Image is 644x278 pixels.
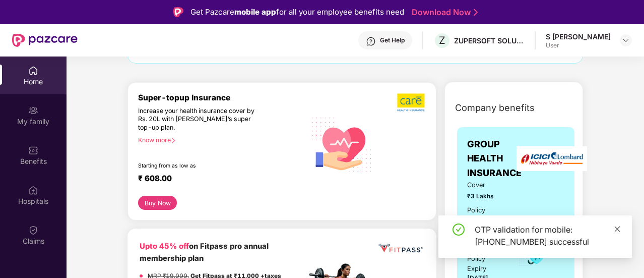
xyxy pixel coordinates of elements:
img: svg+xml;base64,PHN2ZyBpZD0iSGVscC0zMngzMiIgeG1sbnM9Imh0dHA6Ly93d3cudzMub3JnLzIwMDAvc3ZnIiB3aWR0aD... [366,36,376,46]
div: User [546,41,611,49]
div: Policy issued [467,205,504,226]
b: Upto 45% off [140,242,189,251]
span: Company benefits [455,101,535,115]
img: b5dec4f62d2307b9de63beb79f102df3.png [397,93,426,112]
img: svg+xml;base64,PHN2ZyB3aWR0aD0iMjAiIGhlaWdodD0iMjAiIHZpZXdCb3g9IjAgMCAyMCAyMCIgZmlsbD0ibm9uZSIgeG... [28,105,38,116]
div: Know more [138,136,300,143]
span: ₹3 Lakhs [467,192,504,201]
img: Stroke [474,7,478,18]
img: insurerLogo [517,146,587,171]
span: GROUP HEALTH INSURANCE [467,137,522,180]
a: Download Now [412,7,475,18]
div: Get Help [380,36,405,44]
strong: mobile app [234,7,276,17]
span: Z [439,34,445,46]
span: Cover [467,180,504,190]
div: Get Pazcare for all your employee benefits need [190,6,404,18]
img: svg+xml;base64,PHN2ZyBpZD0iSG9tZSIgeG1sbnM9Imh0dHA6Ly93d3cudzMub3JnLzIwMDAvc3ZnIiB3aWR0aD0iMjAiIG... [28,66,38,76]
img: New Pazcare Logo [12,34,78,47]
img: fppp.png [377,241,424,255]
img: Logo [173,7,183,17]
button: Buy Now [138,196,177,210]
img: svg+xml;base64,PHN2ZyB4bWxucz0iaHR0cDovL3d3dy53My5vcmcvMjAwMC9zdmciIHhtbG5zOnhsaW5rPSJodHRwOi8vd3... [306,107,378,181]
div: S [PERSON_NAME] [546,32,611,41]
span: right [171,138,176,143]
span: check-circle [453,224,465,236]
img: svg+xml;base64,PHN2ZyBpZD0iSG9zcGl0YWxzIiB4bWxucz0iaHR0cDovL3d3dy53My5vcmcvMjAwMC9zdmciIHdpZHRoPS... [28,185,38,195]
div: OTP validation for mobile: [PHONE_NUMBER] successful [475,224,620,248]
img: svg+xml;base64,PHN2ZyBpZD0iQmVuZWZpdHMiIHhtbG5zPSJodHRwOi8vd3d3LnczLm9yZy8yMDAwL3N2ZyIgd2lkdGg9Ij... [28,145,38,155]
div: Increase your health insurance cover by Rs. 20L with [PERSON_NAME]’s super top-up plan. [138,107,263,132]
div: Super-topup Insurance [138,93,306,102]
img: svg+xml;base64,PHN2ZyBpZD0iRHJvcGRvd24tMzJ4MzIiIHhtbG5zPSJodHRwOi8vd3d3LnczLm9yZy8yMDAwL3N2ZyIgd2... [622,36,630,44]
div: ZUPERSOFT SOLUTIONS PRIVATE LIMITED [454,36,525,45]
b: on Fitpass pro annual membership plan [140,242,269,262]
div: ₹ 608.00 [138,174,296,186]
div: Starting from as low as [138,162,263,170]
span: close [614,226,621,233]
img: svg+xml;base64,PHN2ZyBpZD0iQ2xhaW0iIHhtbG5zPSJodHRwOi8vd3d3LnczLm9yZy8yMDAwL3N2ZyIgd2lkdGg9IjIwIi... [28,225,38,235]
